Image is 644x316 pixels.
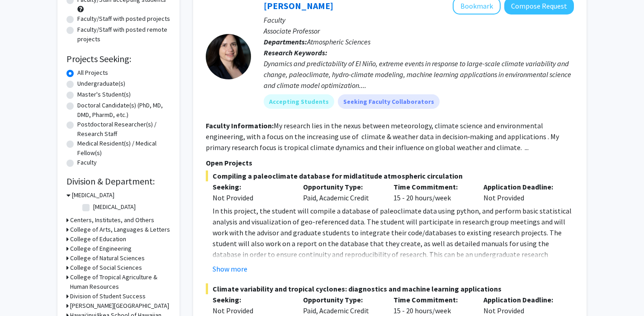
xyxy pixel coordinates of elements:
label: Faculty/Staff with posted remote projects [77,25,170,44]
div: Paid, Academic Credit [296,181,387,203]
label: [MEDICAL_DATA] [93,202,136,212]
label: Undergraduate(s) [77,79,125,88]
label: All Projects [77,68,108,78]
label: Postdoctoral Researcher(s) / Research Staff [77,120,170,139]
span: Climate variability and tropical cyclones: diagnostics and machine learning applications [206,283,574,294]
p: Time Commitment: [393,181,470,192]
h3: College of Arts, Languages & Letters [70,225,170,234]
h3: [PERSON_NAME][GEOGRAPHIC_DATA] [70,301,169,311]
h2: Projects Seeking: [66,53,170,64]
label: Faculty [77,158,97,167]
div: 15 - 20 hours/week [387,181,477,203]
h3: College of Natural Sciences [70,253,145,263]
p: Seeking: [213,294,289,305]
mat-chip: Seeking Faculty Collaborators [338,94,440,109]
mat-chip: Accepting Students [264,94,334,109]
b: Research Keywords: [264,48,327,57]
b: Faculty Information: [206,121,274,130]
label: Master's Student(s) [77,90,131,99]
label: Doctoral Candidate(s) (PhD, MD, DMD, PharmD, etc.) [77,101,170,120]
h3: Centers, Institutes, and Others [70,215,154,225]
p: Opportunity Type: [303,294,380,305]
p: Application Deadline: [483,294,560,305]
label: Medical Resident(s) / Medical Fellow(s) [77,139,170,158]
p: Opportunity Type: [303,181,380,192]
label: Faculty/Staff with posted projects [77,14,170,24]
span: Atmospheric Sciences [307,37,370,46]
h3: College of Tropical Agriculture & Human Resources [70,272,170,292]
div: 15 - 20 hours/week [387,294,477,316]
p: Time Commitment: [393,294,470,305]
iframe: Chat [7,275,38,309]
p: Open Projects [206,157,574,168]
div: Not Provided [477,181,567,203]
div: Paid, Academic Credit [296,294,387,316]
div: Dynamics and predictability of El Niño, extreme events in response to large-scale climate variabi... [264,58,574,91]
h3: College of Social Sciences [70,263,142,272]
h3: [MEDICAL_DATA] [72,190,114,200]
button: Show more [213,263,247,274]
fg-read-more: My research lies in the nexus between meteorology, climate science and environmental engineering,... [206,121,559,152]
p: Application Deadline: [483,181,560,192]
span: Compiling a paleoclimate database for midlatitude atmospheric circulation [206,170,574,181]
p: Associate Professor [264,25,574,36]
p: Faculty [264,15,574,25]
h2: Division & Department: [66,176,170,187]
h3: Division of Student Success [70,292,146,301]
div: Not Provided [213,305,289,316]
h3: College of Education [70,234,126,244]
h3: College of Engineering [70,244,132,253]
div: Not Provided [213,192,289,203]
p: Seeking: [213,181,289,192]
div: Not Provided [477,294,567,316]
span: In this project, the student will compile a database of paleoclimate data using python, and perfo... [213,206,572,270]
b: Departments: [264,37,307,46]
